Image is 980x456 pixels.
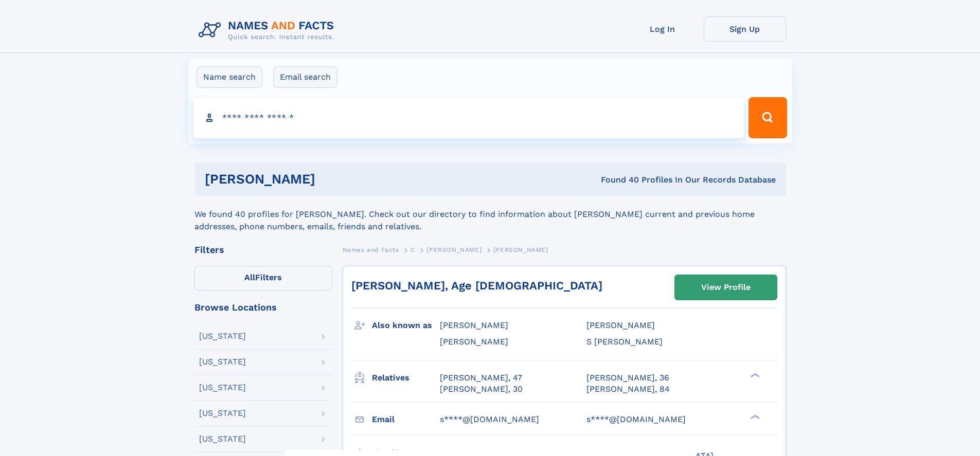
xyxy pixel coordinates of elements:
img: Logo Names and Facts [194,16,343,44]
div: [US_STATE] [199,358,246,366]
label: Filters [194,266,332,290]
div: [US_STATE] [199,409,246,417]
span: [PERSON_NAME] [493,246,548,253]
span: [PERSON_NAME] [440,320,508,330]
h3: Email [372,411,440,428]
div: Filters [194,245,332,254]
a: Log In [621,16,704,42]
div: Found 40 Profiles In Our Records Database [458,174,776,186]
div: Browse Locations [194,303,332,312]
h3: Relatives [372,369,440,387]
a: Names and Facts [343,243,399,256]
div: [US_STATE] [199,332,246,340]
button: Search Button [749,97,787,138]
a: C [411,243,415,256]
span: C [411,246,415,253]
h1: [PERSON_NAME] [205,173,458,186]
span: [PERSON_NAME] [586,320,655,330]
h3: Also known as [372,317,440,334]
a: [PERSON_NAME], 84 [586,384,670,395]
label: Email search [273,66,337,88]
span: [PERSON_NAME] [426,246,482,253]
a: View Profile [675,275,777,300]
div: [US_STATE] [199,384,246,392]
label: Name search [197,66,262,88]
div: We found 40 profiles for [PERSON_NAME]. Check out our directory to find information about [PERSON... [194,196,786,233]
span: S [PERSON_NAME] [586,337,663,346]
a: Sign Up [704,16,786,42]
div: ❯ [748,372,760,378]
div: ❯ [748,413,760,420]
div: View Profile [701,276,751,299]
a: [PERSON_NAME] [426,243,482,256]
input: search input [193,97,744,138]
div: [US_STATE] [199,435,246,443]
a: [PERSON_NAME], 47 [440,372,522,384]
a: [PERSON_NAME], 30 [440,384,523,395]
span: [PERSON_NAME] [440,337,508,346]
a: [PERSON_NAME], Age [DEMOGRAPHIC_DATA] [351,279,602,292]
a: [PERSON_NAME], 36 [586,372,669,384]
span: All [244,272,255,282]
